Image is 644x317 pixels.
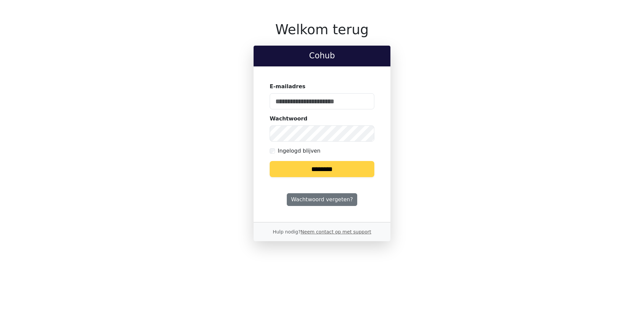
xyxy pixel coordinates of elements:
[254,21,390,38] h1: Welkom terug
[273,229,371,234] small: Hulp nodig?
[278,147,320,155] label: Ingelogd blijven
[270,83,306,91] label: E-mailadres
[287,193,357,206] a: Wachtwoord vergeten?
[270,115,308,123] label: Wachtwoord
[259,51,385,61] h2: Cohub
[301,229,371,234] a: Neem contact op met support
